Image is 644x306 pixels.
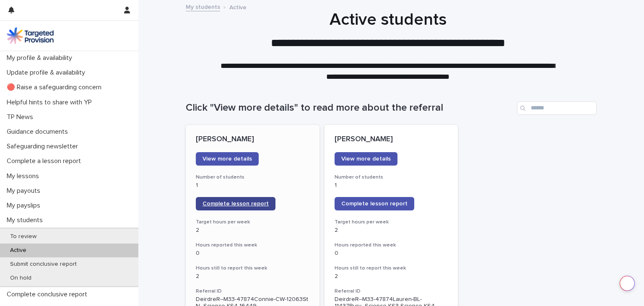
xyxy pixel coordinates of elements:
[335,288,448,295] h3: Referral ID
[341,201,408,207] span: Complete lesson report
[3,157,88,165] p: Complete a lesson report
[229,2,247,11] p: Active
[203,156,252,162] span: View more details
[3,275,38,282] p: On hold
[196,152,259,166] a: View more details
[3,172,46,180] p: My lessons
[186,102,514,114] h1: Click "View more details" to read more about the referral
[186,2,220,11] a: My students
[196,182,309,189] p: 1
[335,250,448,257] p: 0
[335,227,448,234] p: 2
[196,242,309,249] h3: Hours reported this week
[335,152,397,166] a: View more details
[3,143,85,150] p: Safeguarding newsletter
[3,261,83,268] p: Submit conclusive report
[335,135,448,144] p: [PERSON_NAME]
[196,265,309,272] h3: Hours still to report this week
[335,182,448,189] p: 1
[335,197,414,210] a: Complete lesson report
[3,247,33,254] p: Active
[3,290,94,298] p: Complete conclusive report
[196,288,309,295] h3: Referral ID
[196,227,309,234] p: 2
[203,201,269,207] span: Complete lesson report
[335,242,448,249] h3: Hours reported this week
[335,219,448,226] h3: Target hours per week
[3,216,49,224] p: My students
[196,197,275,210] a: Complete lesson report
[3,113,40,121] p: TP News
[182,10,593,30] h1: Active students
[3,83,108,91] p: 🔴 Raise a safeguarding concern
[7,27,54,44] img: M5nRWzHhSzIhMunXDL62
[196,174,309,181] h3: Number of students
[196,273,309,280] p: 2
[3,233,43,240] p: To review
[335,174,448,181] h3: Number of students
[196,135,309,144] p: [PERSON_NAME]
[3,202,47,210] p: My payslips
[341,156,391,162] span: View more details
[335,265,448,272] h3: Hours still to report this week
[196,219,309,226] h3: Target hours per week
[3,187,47,195] p: My payouts
[3,69,92,77] p: Update profile & availability
[335,273,448,280] p: 2
[196,250,309,257] p: 0
[3,54,79,62] p: My profile & availability
[3,99,99,106] p: Helpful hints to share with YP
[3,128,75,136] p: Guidance documents
[517,101,597,115] input: Search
